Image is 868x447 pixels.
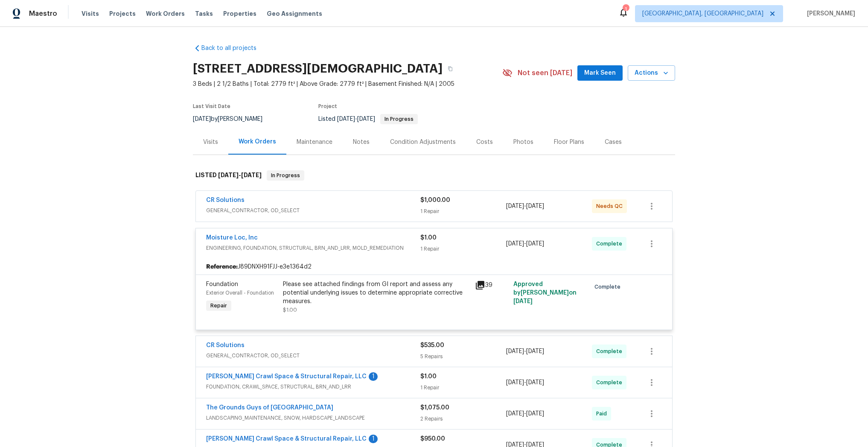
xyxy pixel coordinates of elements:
[268,171,303,180] span: In Progress
[420,405,449,411] span: $1,075.00
[318,116,418,122] span: Listed
[218,172,262,178] span: -
[193,104,230,109] span: Last Visit Date
[804,9,855,18] span: [PERSON_NAME]
[513,281,577,304] span: Approved by [PERSON_NAME] on
[420,235,437,241] span: $1.00
[318,104,337,109] span: Project
[420,374,437,380] span: $1.00
[203,138,218,146] div: Visits
[193,44,275,53] a: Back to all projects
[283,280,470,306] div: Please see attached findings from GI report and assess any potential underlying issues to determi...
[223,9,256,18] span: Properties
[206,263,238,271] b: Reference:
[196,259,672,275] div: J89DNXH91FJJ-e3e1364d2
[577,65,623,81] button: Mark Seen
[369,372,378,381] div: 1
[596,202,626,210] span: Needs QC
[642,9,763,18] span: [GEOGRAPHIC_DATA], [GEOGRAPHIC_DATA]
[475,280,508,290] div: 39
[506,348,524,354] span: [DATE]
[206,405,333,411] a: The Grounds Guys of [GEOGRAPHIC_DATA]
[584,68,616,79] span: Mark Seen
[506,411,524,417] span: [DATE]
[206,244,420,252] span: ENGINEERING, FOUNDATION, STRUCTURAL, BRN_AND_LRR, MOLD_REMEDIATION
[506,202,544,210] span: -
[206,436,367,442] a: [PERSON_NAME] Crawl Space & Structural Repair, LLC
[635,68,668,79] span: Actions
[526,411,544,417] span: [DATE]
[506,378,544,387] span: -
[381,117,417,122] span: In Progress
[29,9,57,18] span: Maestro
[526,203,544,209] span: [DATE]
[206,342,245,348] a: CR Solutions
[193,80,502,88] span: 3 Beds | 2 1/2 Baths | Total: 2779 ft² | Above Grade: 2779 ft² | Basement Finished: N/A | 2005
[420,436,445,442] span: $950.00
[206,383,420,391] span: FOUNDATION, CRAWL_SPACE, STRUCTURAL, BRN_AND_LRR
[206,281,238,287] span: Foundation
[594,283,624,291] span: Complete
[206,235,258,241] a: Moisture Loc, Inc
[420,352,506,361] div: 5 Repairs
[420,342,444,348] span: $535.00
[337,116,375,122] span: -
[596,378,626,387] span: Complete
[518,69,572,77] span: Not seen [DATE]
[283,307,297,313] span: $1.00
[506,241,524,247] span: [DATE]
[420,415,506,423] div: 2 Repairs
[193,116,211,122] span: [DATE]
[82,9,99,18] span: Visits
[357,116,375,122] span: [DATE]
[420,197,450,203] span: $1,000.00
[596,347,626,356] span: Complete
[193,114,273,124] div: by [PERSON_NAME]
[420,207,506,216] div: 1 Repair
[267,9,322,18] span: Geo Assignments
[206,374,367,380] a: [PERSON_NAME] Crawl Space & Structural Repair, LLC
[206,290,274,295] span: Exterior Overall - Foundation
[353,138,370,146] div: Notes
[193,64,443,73] h2: [STREET_ADDRESS][DEMOGRAPHIC_DATA]
[420,245,506,253] div: 1 Repair
[390,138,456,146] div: Condition Adjustments
[193,162,675,189] div: LISTED [DATE]-[DATE]In Progress
[207,301,230,310] span: Repair
[369,435,378,443] div: 1
[241,172,262,178] span: [DATE]
[526,348,544,354] span: [DATE]
[596,409,610,418] span: Paid
[526,380,544,386] span: [DATE]
[297,138,332,146] div: Maintenance
[476,138,493,146] div: Costs
[596,240,626,248] span: Complete
[605,138,622,146] div: Cases
[506,409,544,418] span: -
[628,65,675,81] button: Actions
[513,138,533,146] div: Photos
[206,206,420,215] span: GENERAL_CONTRACTOR, OD_SELECT
[195,170,262,181] h6: LISTED
[239,137,276,146] div: Work Orders
[554,138,584,146] div: Floor Plans
[506,203,524,209] span: [DATE]
[206,197,245,203] a: CR Solutions
[420,383,506,392] div: 1 Repair
[109,9,136,18] span: Projects
[526,241,544,247] span: [DATE]
[146,9,185,18] span: Work Orders
[506,347,544,356] span: -
[623,5,629,14] div: 1
[513,298,533,304] span: [DATE]
[206,414,420,422] span: LANDSCAPING_MAINTENANCE, SNOW, HARDSCAPE_LANDSCAPE
[506,380,524,386] span: [DATE]
[218,172,239,178] span: [DATE]
[506,240,544,248] span: -
[443,61,458,76] button: Copy Address
[206,351,420,360] span: GENERAL_CONTRACTOR, OD_SELECT
[195,11,213,17] span: Tasks
[337,116,355,122] span: [DATE]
